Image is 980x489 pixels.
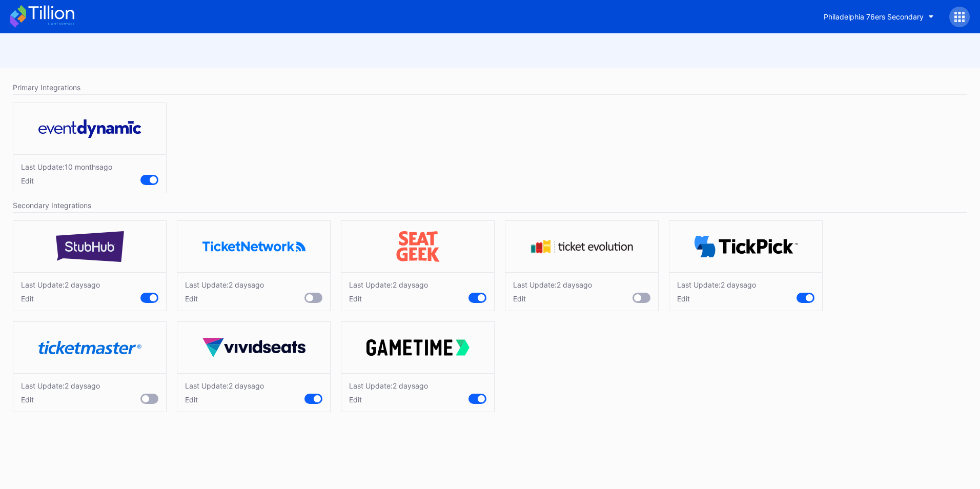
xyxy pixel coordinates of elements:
[366,339,469,356] img: gametime.svg
[21,162,112,171] div: Last Update: 10 months ago
[349,381,428,390] div: Last Update: 2 days ago
[21,395,100,404] div: Edit
[202,241,305,251] img: ticketNetwork.png
[185,280,264,289] div: Last Update: 2 days ago
[21,280,100,289] div: Last Update: 2 days ago
[530,239,634,254] img: tevo.svg
[677,294,756,303] div: Edit
[366,231,469,262] img: seatGeek.svg
[349,395,428,404] div: Edit
[38,231,141,262] img: stubHub.svg
[38,119,141,138] img: eventDynamic.svg
[185,294,264,303] div: Edit
[38,341,141,355] img: ticketmaster.svg
[21,176,112,185] div: Edit
[13,80,967,95] div: Primary Integrations
[513,294,592,303] div: Edit
[349,294,428,303] div: Edit
[21,381,100,390] div: Last Update: 2 days ago
[824,12,924,21] div: Philadelphia 76ers Secondary
[185,381,264,390] div: Last Update: 2 days ago
[202,338,305,357] img: vividSeats.svg
[677,280,756,289] div: Last Update: 2 days ago
[185,395,264,404] div: Edit
[816,7,942,26] button: Philadelphia 76ers Secondary
[13,198,967,213] div: Secondary Integrations
[513,280,592,289] div: Last Update: 2 days ago
[349,280,428,289] div: Last Update: 2 days ago
[21,294,100,303] div: Edit
[695,236,798,258] img: TickPick_logo.svg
